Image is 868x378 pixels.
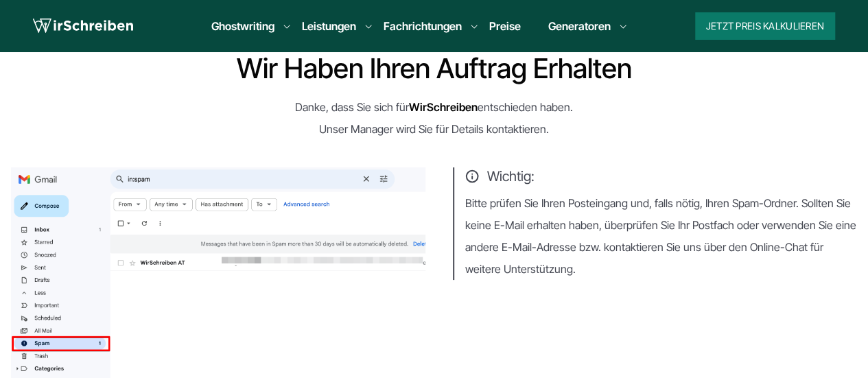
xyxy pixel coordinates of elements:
strong: WirSchreiben [409,100,478,114]
h1: Wir haben Ihren Auftrag erhalten [11,55,857,82]
button: Jetzt Preis kalkulieren [695,12,835,40]
img: logo wirschreiben [33,16,133,36]
p: Bitte prüfen Sie Ihren Posteingang und, falls nötig, Ihren Spam-Ordner. Sollten Sie keine E-Mail ... [465,192,857,280]
a: Ghostwriting [211,18,274,34]
a: Leistungen [302,18,356,34]
a: Fachrichtungen [384,18,462,34]
a: Generatoren [548,18,611,34]
span: Wichtig: [465,167,857,185]
a: Preise [489,19,521,33]
p: Danke, dass Sie sich für entschieden haben. [11,96,857,118]
p: Unser Manager wird Sie für Details kontaktieren. [11,118,857,140]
